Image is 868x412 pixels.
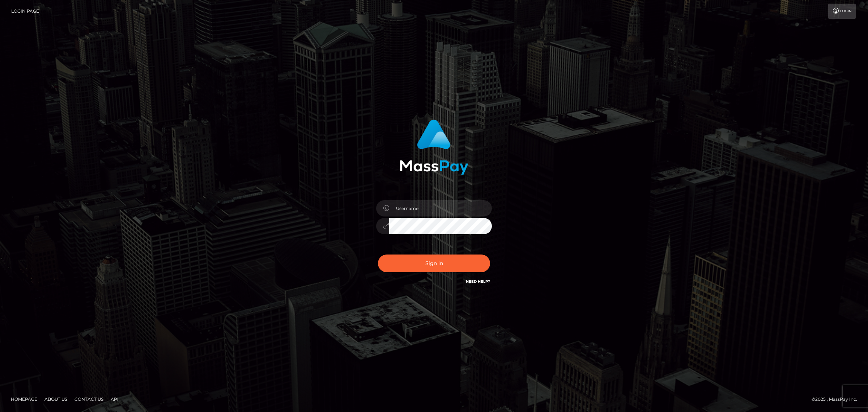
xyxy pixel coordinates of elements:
a: API [108,394,122,405]
input: Username... [389,200,492,216]
a: Contact Us [72,394,106,405]
img: MassPay Login [400,119,468,175]
a: Need Help? [466,279,490,284]
button: Sign in [378,255,490,272]
a: Login Page [11,4,39,19]
div: © 2025 , MassPay Inc. [812,395,863,403]
a: Homepage [8,394,40,405]
a: About Us [42,394,70,405]
a: Login [828,4,856,19]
